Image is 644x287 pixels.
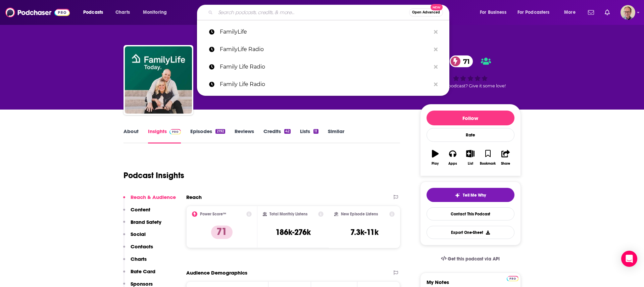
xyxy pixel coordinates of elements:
[197,58,449,76] a: Family Life Radio
[564,8,576,17] span: More
[621,5,635,20] button: Show profile menu
[123,256,147,268] button: Charts
[83,8,103,17] span: Podcasts
[123,194,176,206] button: Reach & Audience
[220,23,431,41] p: FamilyLife
[507,276,518,281] img: Podchaser Pro
[444,146,461,170] button: Apps
[143,8,167,17] span: Monitoring
[200,212,226,216] h2: Power Score™
[463,193,486,198] span: Tell Me Why
[427,188,514,202] button: tell me why sparkleTell Me Why
[450,55,473,67] a: 71
[461,146,479,170] button: List
[475,7,515,18] button: open menu
[276,227,311,237] h3: 186k-276k
[501,162,510,166] div: Share
[123,170,184,180] h1: Podcast Insights
[131,281,153,287] p: Sponsors
[131,243,153,250] p: Contacts
[284,129,291,134] div: 42
[125,46,192,114] img: FamilyLife Today®
[123,268,155,281] button: Rate Card
[111,7,134,18] a: Charts
[5,6,70,19] img: Podchaser - Follow, Share and Rate Podcasts
[211,225,233,239] p: 71
[559,7,584,18] button: open menu
[497,146,514,170] button: Share
[131,268,155,275] p: Rate Card
[431,4,443,10] span: New
[131,194,176,200] p: Reach & Audience
[123,231,146,243] button: Social
[123,243,153,256] button: Contacts
[220,58,431,76] p: Family Life Radio
[513,7,559,18] button: open menu
[123,206,150,219] button: Content
[585,7,597,18] a: Show notifications dropdown
[263,128,291,143] a: Credits42
[420,51,521,93] div: 71Good podcast? Give it some love!
[350,227,379,237] h3: 7.3k-11k
[435,83,506,88] span: Good podcast? Give it some love!
[621,251,637,267] div: Open Intercom Messenger
[131,219,161,225] p: Brand Safety
[138,7,176,18] button: open menu
[432,162,439,166] div: Play
[427,226,514,239] button: Export One-Sheet
[131,206,150,213] p: Content
[79,7,112,18] button: open menu
[220,41,431,58] p: FamilyLife Radio
[468,162,473,166] div: List
[507,275,518,281] a: Pro website
[269,212,307,216] h2: Total Monthly Listens
[215,7,409,18] input: Search podcasts, credits, & more...
[341,212,378,216] h2: New Episode Listens
[123,219,161,231] button: Brand Safety
[197,41,449,58] a: FamilyLife Radio
[190,128,225,143] a: Episodes2192
[215,129,225,134] div: 2192
[148,128,181,143] a: InsightsPodchaser Pro
[220,76,431,93] p: Family Life Radio
[186,270,247,276] h2: Audience Demographics
[621,5,635,20] img: User Profile
[186,194,202,200] h2: Reach
[456,55,473,67] span: 71
[235,128,254,143] a: Reviews
[448,256,500,262] span: Get this podcast via API
[169,129,181,134] img: Podchaser Pro
[203,5,456,20] div: Search podcasts, credits, & more...
[115,8,130,17] span: Charts
[455,193,460,198] img: tell me why sparkle
[131,231,146,237] p: Social
[427,207,514,220] a: Contact This Podcast
[480,8,506,17] span: For Business
[300,128,318,143] a: Lists11
[621,5,635,20] span: Logged in as tommy.lynch
[436,251,505,267] a: Get this podcast via API
[448,162,457,166] div: Apps
[197,76,449,93] a: Family Life Radio
[427,146,444,170] button: Play
[480,162,496,166] div: Bookmark
[427,128,514,142] div: Rate
[427,111,514,125] button: Follow
[517,8,550,17] span: For Podcasters
[328,128,344,143] a: Similar
[313,129,318,134] div: 11
[412,11,440,14] span: Open Advanced
[123,128,139,143] a: About
[131,256,147,262] p: Charts
[409,8,443,16] button: Open AdvancedNew
[197,23,449,41] a: FamilyLife
[602,7,612,18] a: Show notifications dropdown
[479,146,497,170] button: Bookmark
